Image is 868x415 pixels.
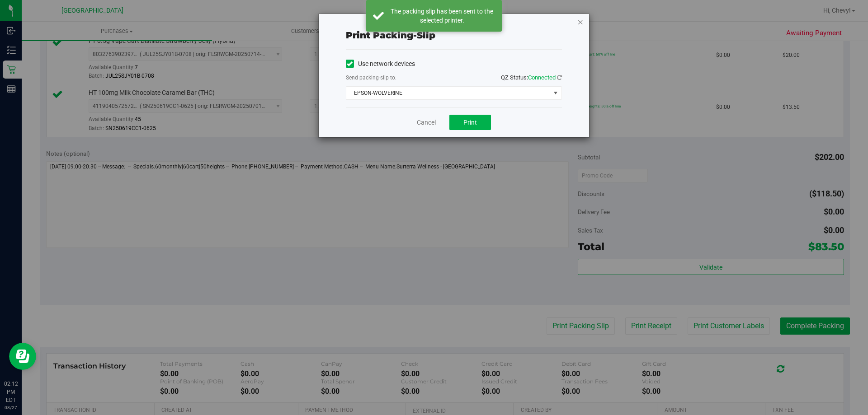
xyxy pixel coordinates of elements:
span: Print [463,119,477,126]
a: Cancel [417,118,436,127]
span: Connected [528,74,556,81]
span: QZ Status: [501,74,562,81]
span: select [550,87,561,99]
label: Send packing-slip to: [346,74,396,82]
span: Print packing-slip [346,30,435,41]
span: EPSON-WOLVERINE [346,87,550,99]
button: Print [449,115,491,130]
iframe: Resource center [9,343,36,370]
div: The packing slip has been sent to the selected printer. [389,7,495,25]
label: Use network devices [346,59,415,69]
